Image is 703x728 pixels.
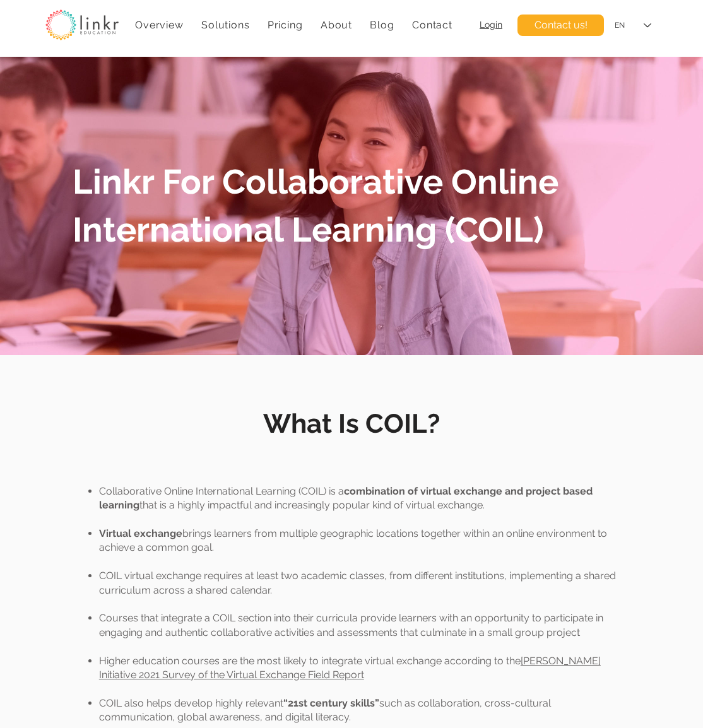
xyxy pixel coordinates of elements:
[268,19,303,31] span: Pricing
[201,19,249,31] span: Solutions
[129,13,190,37] a: Overview
[99,696,622,725] p: COIL also helps develop highly relevant such as collaboration, cross-cultural communication, glob...
[81,640,622,654] p: ​
[99,484,622,513] p: Collaborative Online International Learning (COIL) is a that is a highly impactful and increasing...
[135,19,183,31] span: Overview
[363,13,401,37] a: Blog
[99,527,622,555] p: brings learners from multiple geographic locations together within an online environment to achie...
[406,13,459,37] a: Contact
[283,697,379,709] span: “21st century skills”
[99,654,622,683] p: Higher education courses are the most likely to integrate virtual exchange according to the
[129,13,459,37] nav: Site
[321,19,352,31] span: About
[517,15,604,36] a: Contact us!
[99,569,622,597] p: COIL virtual exchange requires at least two academic classes, from different institutions, implem...
[615,20,625,31] div: EN
[99,611,622,640] p: Courses that integrate a COIL section into their curricula provide learners with an opportunity t...
[606,11,660,40] div: Language Selector: English
[263,408,440,439] span: What Is COIL?
[314,13,359,37] div: About
[261,13,309,37] a: Pricing
[412,19,452,31] span: Contact
[480,20,502,30] a: Login
[73,161,558,250] span: Linkr For Collaborative Online International Learning (COIL)
[370,19,394,31] span: Blog
[99,527,182,539] span: Virtual exchange
[195,13,256,37] div: Solutions
[45,9,119,40] img: linkr_logo_transparentbg.png
[99,485,593,511] span: combination of virtual exchange and project based learning
[535,18,588,32] span: Contact us!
